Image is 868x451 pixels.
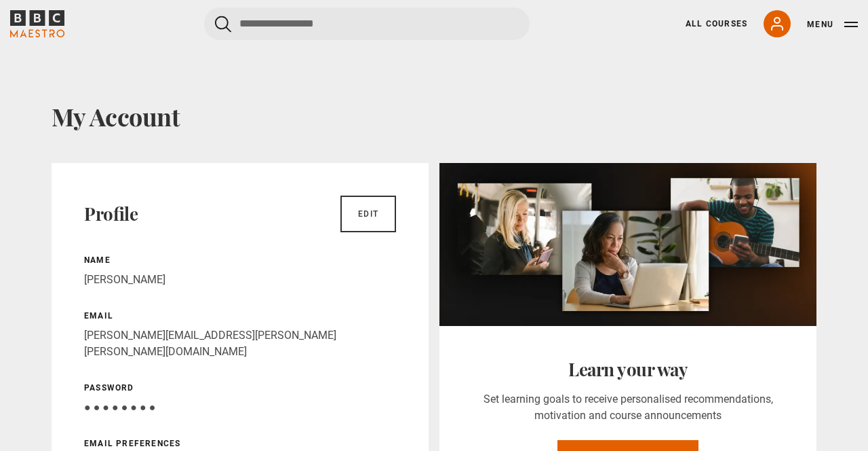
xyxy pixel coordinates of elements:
[204,7,530,40] input: Search
[52,102,816,130] h1: My Account
[472,359,784,380] h2: Learn your way
[340,196,396,232] a: Edit
[84,254,396,266] p: Name
[10,10,64,37] svg: BBC Maestro
[84,310,396,322] p: Email
[215,16,231,33] button: Submit the search query
[686,18,747,30] a: All Courses
[84,203,138,225] h2: Profile
[84,327,396,360] p: [PERSON_NAME][EMAIL_ADDRESS][PERSON_NAME][PERSON_NAME][DOMAIN_NAME]
[84,401,155,414] span: ● ● ● ● ● ● ● ●
[472,391,784,424] p: Set learning goals to receive personalised recommendations, motivation and course announcements
[84,272,396,288] p: [PERSON_NAME]
[84,437,396,450] p: Email preferences
[807,18,858,31] button: Toggle navigation
[84,382,396,394] p: Password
